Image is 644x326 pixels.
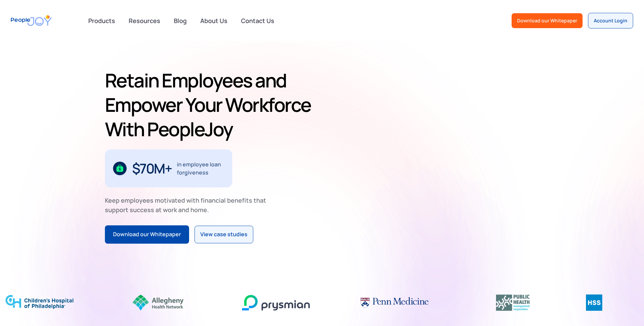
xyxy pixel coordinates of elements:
[84,14,119,27] div: Products
[594,17,627,24] div: Account Login
[177,160,224,177] div: in employee loan forgiveness
[237,13,278,28] a: Contact Us
[588,13,633,28] a: Account Login
[196,13,232,28] a: About Us
[200,230,247,239] div: View case studies
[105,196,272,215] div: Keep employees motivated with financial benefits that support success at work and home.
[105,68,319,141] h1: Retain Employees and Empower Your Workforce With PeopleJoy
[105,149,232,187] div: 1 / 3
[512,13,583,28] a: Download our Whitepaper
[11,11,52,30] a: home
[105,225,189,244] a: Download our Whitepaper
[132,163,172,174] div: $70M+
[195,226,253,243] a: View case studies
[517,17,577,24] div: Download our Whitepaper
[170,13,191,28] a: Blog
[125,13,164,28] a: Resources
[113,230,181,239] div: Download our Whitepaper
